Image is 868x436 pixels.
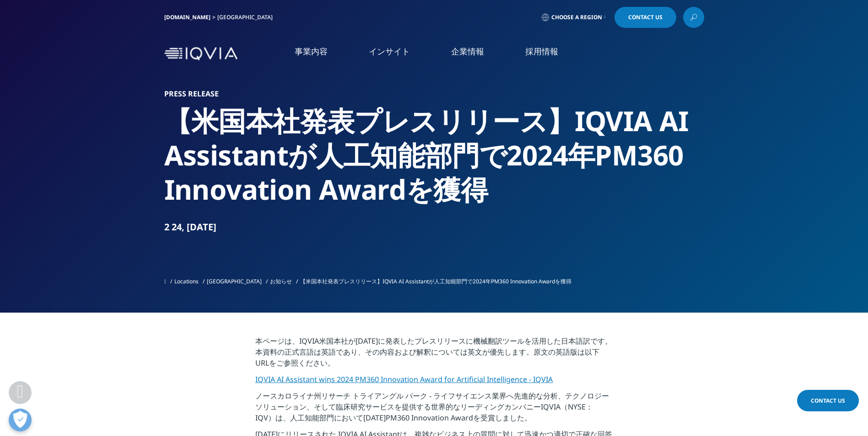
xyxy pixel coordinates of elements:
span: Contact Us [628,15,663,20]
p: 本ページは、IQVIA米国本社が[DATE]に発表したプレスリリースに機械翻訳ツールを活用した日本語訳です。本資料の正式言語は英語であり、その内容および解釈については英文が優先します。原文の英語... [255,335,613,374]
a: 採用情報 [525,46,558,57]
span: 【米国本社発表プレスリリース】IQVIA AI Assistantが人工知能部門で2024年PM360 Innovation Awardを獲得 [300,277,571,285]
h1: Press Release [164,89,704,98]
button: 優先設定センターを開く [9,409,32,431]
span: Choose a Region [551,14,602,21]
div: 2 24, [DATE] [164,221,704,234]
a: IQVIA AI Assistant wins 2024 PM360 Innovation Award for Artificial Intelligence - IQVIA [255,374,553,384]
a: インサイト [369,46,410,57]
a: [GEOGRAPHIC_DATA] [207,277,262,285]
h2: 【米国本社発表プレスリリース】IQVIA AI Assistantが人工知能部門で2024年PM360 Innovation Awardを獲得 [164,104,704,207]
a: 事業内容 [295,46,328,57]
a: お知らせ [270,277,292,285]
nav: Primary [241,32,704,75]
span: Contact Us [811,397,845,404]
a: Locations [174,277,199,285]
a: Contact Us [797,390,859,411]
a: 企業情報 [451,46,484,57]
div: [GEOGRAPHIC_DATA] [217,14,276,21]
p: ノースカロライナ州リサーチ トライアングル パーク - ライフサイエンス業界へ先進的な分析、テクノロジーソリューション、そして臨床研究サービスを提供する世界的なリーディングカンパニーIQVIA（... [255,390,613,429]
a: [DOMAIN_NAME] [164,13,210,21]
a: Contact Us [615,7,676,28]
